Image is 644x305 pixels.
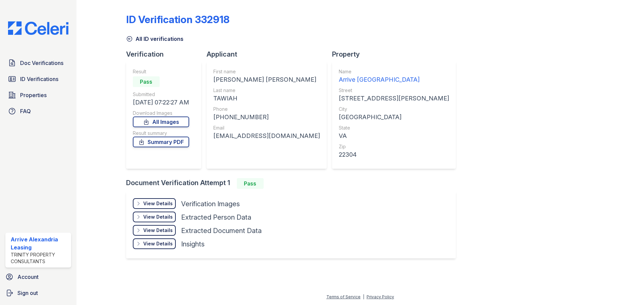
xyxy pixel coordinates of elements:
[143,214,173,220] div: View Details
[339,87,449,94] div: Street
[11,251,68,265] div: Trinity Property Consultants
[5,56,71,70] a: Doc Verifications
[616,278,637,298] iframe: chat widget
[133,110,189,117] div: Download Images
[5,104,71,118] a: FAQ
[332,50,461,59] div: Property
[3,286,74,300] a: Sign out
[339,68,449,84] a: Name Arrive [GEOGRAPHIC_DATA]
[143,200,173,207] div: View Details
[339,131,449,141] div: VA
[17,289,38,297] span: Sign out
[133,137,189,147] a: Summary PDF
[181,199,240,209] div: Verification Images
[133,91,189,98] div: Submitted
[237,178,264,189] div: Pass
[5,88,71,102] a: Properties
[133,68,189,75] div: Result
[181,239,205,249] div: Insights
[339,94,449,103] div: [STREET_ADDRESS][PERSON_NAME]
[126,178,461,189] div: Document Verification Attempt 1
[11,235,68,251] div: Arrive Alexandria Leasing
[213,112,320,122] div: [PHONE_NUMBER]
[20,75,58,83] span: ID Verifications
[339,150,449,159] div: 22304
[20,59,63,67] span: Doc Verifications
[20,107,31,115] span: FAQ
[126,50,207,59] div: Verification
[213,131,320,141] div: [EMAIL_ADDRESS][DOMAIN_NAME]
[339,75,449,84] div: Arrive [GEOGRAPHIC_DATA]
[213,106,320,112] div: Phone
[133,98,189,107] div: [DATE] 07:22:27 AM
[17,273,39,281] span: Account
[126,35,183,43] a: All ID verifications
[207,50,332,59] div: Applicant
[339,143,449,150] div: Zip
[133,130,189,137] div: Result summary
[5,72,71,86] a: ID Verifications
[133,117,189,127] a: All Images
[133,76,160,87] div: Pass
[213,94,320,103] div: TAWIAH
[213,87,320,94] div: Last name
[367,294,394,299] a: Privacy Policy
[326,294,361,299] a: Terms of Service
[339,125,449,131] div: State
[143,227,173,234] div: View Details
[363,294,364,299] div: |
[339,68,449,75] div: Name
[339,106,449,112] div: City
[3,21,74,35] img: CE_Logo_Blue-a8612792a0a2168367f1c8372b55b34899dd931a85d93a1a3d3e32e68fde9ad4.png
[126,13,229,25] div: ID Verification 332918
[213,125,320,131] div: Email
[213,75,320,84] div: [PERSON_NAME] [PERSON_NAME]
[20,91,47,99] span: Properties
[213,68,320,75] div: First name
[143,240,173,247] div: View Details
[3,270,74,284] a: Account
[181,213,251,222] div: Extracted Person Data
[339,112,449,122] div: [GEOGRAPHIC_DATA]
[181,226,262,235] div: Extracted Document Data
